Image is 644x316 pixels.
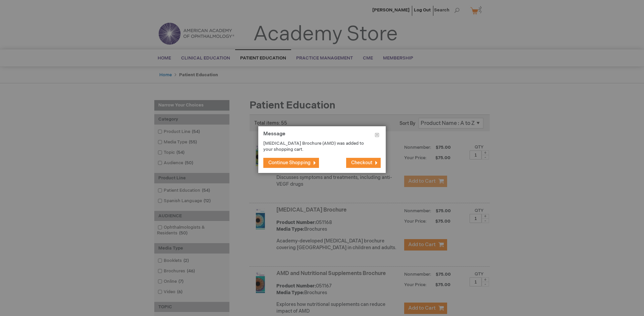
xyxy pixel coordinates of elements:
[346,158,381,168] button: Checkout
[351,160,372,166] span: Checkout
[263,131,381,140] h1: Message
[263,140,371,153] p: [MEDICAL_DATA] Brochure (AMD) was added to your shopping cart.
[263,158,319,168] button: Continue Shopping
[268,160,311,166] span: Continue Shopping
